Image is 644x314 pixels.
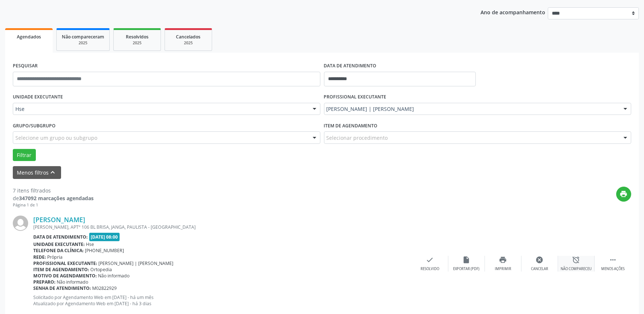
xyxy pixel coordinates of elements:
[89,233,120,241] span: [DATE] 08:00
[463,256,471,264] i: insert_drive_file
[453,266,480,272] div: Exportar (PDF)
[19,195,94,202] strong: 347092 marcações agendadas
[33,285,91,291] b: Senha de atendimento:
[99,260,174,266] span: [PERSON_NAME] | [PERSON_NAME]
[48,254,63,260] span: Própria
[531,266,548,272] div: Cancelar
[13,187,94,194] div: 7 itens filtrados
[170,40,207,46] div: 2025
[561,266,592,272] div: Não compareceu
[33,224,412,230] div: [PERSON_NAME], APTº 106 BL BRISA, JANGA, PAULISTA - [GEOGRAPHIC_DATA]
[33,216,85,224] a: [PERSON_NAME]
[499,256,507,264] i: print
[33,254,46,260] b: Rede:
[91,266,112,273] span: Ortopedia
[13,202,94,208] div: Página 1 de 1
[49,168,57,176] i: keyboard_arrow_up
[33,266,89,273] b: Item de agendamento:
[85,247,124,254] span: [PHONE_NUMBER]
[62,34,104,40] span: Não compareceram
[495,266,511,272] div: Imprimir
[62,40,104,46] div: 2025
[33,273,97,279] b: Motivo de agendamento:
[536,256,544,264] i: cancel
[327,134,388,142] span: Selecionar procedimento
[13,149,36,161] button: Filtrar
[324,91,387,103] label: PROFISSIONAL EXECUTANTE
[426,256,434,264] i: check
[119,40,155,46] div: 2025
[324,120,378,131] label: Item de agendamento
[93,285,117,291] span: M02822929
[421,266,439,272] div: Resolvido
[86,241,94,247] span: Hse
[15,105,305,113] span: Hse
[13,194,94,202] div: de
[17,34,41,40] span: Agendados
[98,273,130,279] span: Não informado
[609,256,617,264] i: 
[33,294,412,307] p: Solicitado por Agendamento Web em [DATE] - há um mês Atualizado por Agendamento Web em [DATE] - h...
[33,279,56,285] b: Preparo:
[327,105,617,113] span: [PERSON_NAME] | [PERSON_NAME]
[620,190,628,198] i: print
[616,187,631,202] button: print
[13,216,28,231] img: img
[57,279,88,285] span: Não informado
[33,234,88,240] b: Data de atendimento:
[324,60,377,72] label: DATA DE ATENDIMENTO
[176,34,201,40] span: Cancelados
[13,166,61,179] button: Menos filtroskeyboard_arrow_up
[33,241,85,247] b: Unidade executante:
[481,7,545,16] p: Ano de acompanhamento
[33,247,84,254] b: Telefone da clínica:
[572,256,580,264] i: alarm_off
[601,266,625,272] div: Menos ações
[126,34,148,40] span: Resolvidos
[15,134,97,142] span: Selecione um grupo ou subgrupo
[13,120,56,131] label: Grupo/Subgrupo
[13,60,38,72] label: PESQUISAR
[13,91,63,103] label: UNIDADE EXECUTANTE
[33,260,97,266] b: Profissional executante:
